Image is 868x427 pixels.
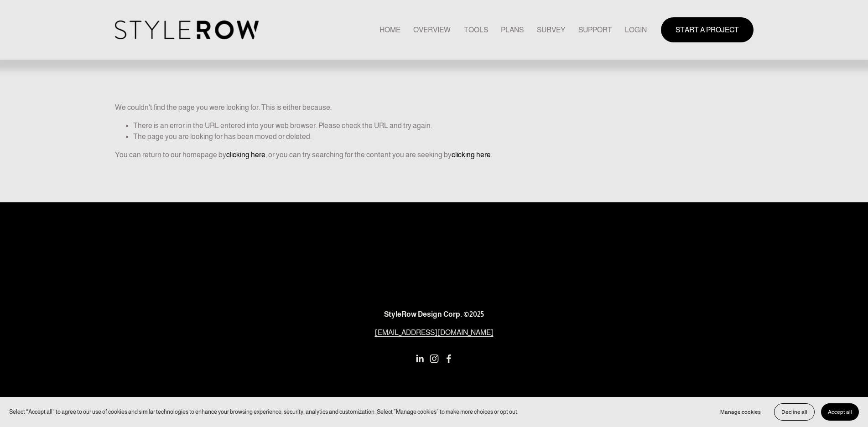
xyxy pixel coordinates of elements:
[821,403,859,421] button: Accept all
[828,409,852,415] span: Accept all
[713,403,768,421] button: Manage cookies
[375,327,494,338] a: [EMAIL_ADDRESS][DOMAIN_NAME]
[115,21,259,39] img: StyleRow
[781,409,807,415] span: Decline all
[384,310,484,318] strong: StyleRow Design Corp. ©2025
[115,149,754,160] p: You can return to our homepage by , or you can try searching for the content you are seeking by .
[444,354,453,363] a: Facebook
[720,409,761,415] span: Manage cookies
[501,24,524,36] a: PLANS
[430,354,439,363] a: Instagram
[661,17,754,42] a: START A PROJECT
[415,354,424,363] a: LinkedIn
[625,24,647,36] a: LOGIN
[115,67,754,113] p: We couldn't find the page you were looking for. This is either because:
[464,24,488,36] a: TOOLS
[413,24,451,36] a: OVERVIEW
[379,24,400,36] a: HOME
[578,24,612,36] a: folder dropdown
[537,24,565,36] a: SURVEY
[774,403,815,421] button: Decline all
[578,25,612,36] span: SUPPORT
[133,131,754,142] li: The page you are looking for has been moved or deleted.
[226,151,265,159] a: clicking here
[9,407,519,416] p: Select “Accept all” to agree to our use of cookies and similar technologies to enhance your brows...
[133,120,754,131] li: There is an error in the URL entered into your web browser. Please check the URL and try again.
[452,151,491,159] a: clicking here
